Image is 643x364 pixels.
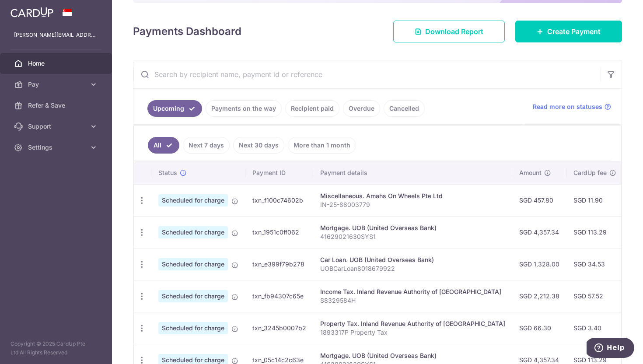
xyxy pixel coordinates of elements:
p: S8329584H [320,296,505,305]
div: Property Tax. Inland Revenue Authority of [GEOGRAPHIC_DATA] [320,319,505,328]
th: Payment details [313,161,512,184]
span: Read more on statuses [533,102,602,111]
td: SGD 66.30 [512,312,566,344]
div: Car Loan. UOB (United Overseas Bank) [320,255,505,264]
th: Payment ID [245,161,313,184]
span: Scheduled for charge [158,258,228,270]
a: Download Report [393,21,505,42]
span: Scheduled for charge [158,290,228,302]
td: SGD 3.40 [566,312,623,344]
iframe: Opens a widget where you can find more information [587,338,634,360]
span: Download Report [425,26,483,37]
span: Create Payment [547,26,601,37]
td: SGD 34.53 [566,248,623,280]
a: All [148,137,179,154]
p: 1893317P Property Tax [320,328,505,337]
a: Payments on the way [206,100,282,117]
a: Recipient paid [285,100,339,117]
a: Next 30 days [233,137,284,154]
span: Home [28,59,86,68]
span: Pay [28,80,86,89]
td: SGD 457.80 [512,184,566,216]
span: Scheduled for charge [158,194,228,206]
a: Next 7 days [183,137,230,154]
span: CardUp fee [573,168,607,177]
span: Scheduled for charge [158,226,228,238]
td: SGD 1,328.00 [512,248,566,280]
p: UOBCarLoan8018679922 [320,264,505,273]
a: Read more on statuses [533,102,611,111]
td: SGD 57.52 [566,280,623,312]
h4: Payments Dashboard [133,24,241,39]
td: txn_3245b0007b2 [245,312,313,344]
div: Mortgage. UOB (United Overseas Bank) [320,351,505,360]
p: [PERSON_NAME][EMAIL_ADDRESS][DOMAIN_NAME] [14,31,98,39]
input: Search by recipient name, payment id or reference [133,60,601,88]
td: SGD 113.29 [566,216,623,248]
td: txn_f100c74602b [245,184,313,216]
td: txn_e399f79b278 [245,248,313,280]
div: Miscellaneous. Amahs On Wheels Pte Ltd [320,192,505,200]
span: Refer & Save [28,101,86,110]
span: Settings [28,143,86,152]
td: txn_fb94307c65e [245,280,313,312]
p: IN-25-88003779 [320,200,505,209]
span: Support [28,122,86,131]
span: Status [158,168,177,177]
td: SGD 2,212.38 [512,280,566,312]
td: SGD 4,357.34 [512,216,566,248]
div: Income Tax. Inland Revenue Authority of [GEOGRAPHIC_DATA] [320,287,505,296]
td: SGD 11.90 [566,184,623,216]
div: Mortgage. UOB (United Overseas Bank) [320,224,505,232]
img: CardUp [10,7,53,17]
span: Amount [519,168,542,177]
a: Create Payment [515,21,622,42]
td: txn_1951c0ff062 [245,216,313,248]
p: 41629021630SYS1 [320,232,505,241]
a: Overdue [343,100,380,117]
a: More than 1 month [288,137,356,154]
a: Cancelled [384,100,425,117]
a: Upcoming [147,100,202,117]
span: Scheduled for charge [158,322,228,334]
